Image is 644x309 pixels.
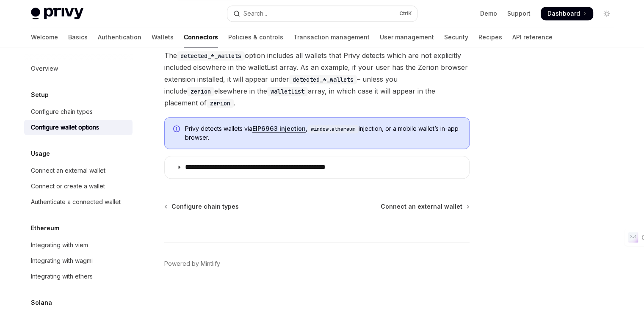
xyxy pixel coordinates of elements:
a: Authenticate a connected wallet [24,194,133,210]
a: Basics [68,27,88,47]
a: Connect an external wallet [24,163,133,178]
span: Connect an external wallet [381,202,462,211]
code: zerion [187,87,214,96]
code: window.ethereum [307,125,359,133]
a: Configure chain types [24,104,133,119]
span: Ctrl K [399,10,412,17]
code: walletList [267,87,308,96]
a: Powered by Mintlify [164,259,220,268]
div: Authenticate a connected wallet [31,197,121,207]
div: Overview [31,63,58,74]
button: Toggle dark mode [600,7,614,20]
div: Search... [243,8,267,19]
a: EIP6963 injection [252,125,306,132]
a: Configure chain types [165,202,239,211]
a: Transaction management [293,27,370,47]
span: The option includes all wallets that Privy detects which are not explicitly included elsewhere in... [164,50,470,109]
a: User management [380,27,434,47]
a: Welcome [31,27,58,47]
a: Wallets [152,27,174,47]
svg: Info [173,125,182,134]
h5: Solana [31,298,52,308]
h5: Setup [31,90,49,100]
div: Configure chain types [31,107,93,117]
img: light logo [31,8,83,19]
a: Connect or create a wallet [24,179,133,194]
div: Integrating with ethers [31,271,93,281]
a: API reference [512,27,553,47]
button: Open search [227,6,417,21]
div: Connect an external wallet [31,166,105,176]
code: detected_*_wallets [289,75,357,84]
span: Dashboard [547,9,580,18]
div: Integrating with viem [31,240,88,250]
a: Integrating with viem [24,237,133,253]
a: Demo [480,9,497,18]
a: Dashboard [541,7,593,20]
a: Recipes [478,27,502,47]
div: Configure wallet options [31,122,99,132]
a: Support [507,9,531,18]
h5: Usage [31,149,50,159]
a: Security [444,27,468,47]
a: Integrating with ethers [24,269,133,284]
div: Integrating with wagmi [31,256,93,266]
div: Connect or create a wallet [31,181,105,191]
span: Configure chain types [171,202,239,211]
a: Policies & controls [228,27,283,47]
a: Configure wallet options [24,120,133,135]
a: Connect an external wallet [381,202,469,211]
a: Overview [24,61,133,76]
code: zerion [207,99,234,108]
h5: Ethereum [31,223,59,233]
a: Connectors [184,27,218,47]
a: Integrating with wagmi [24,253,133,268]
code: detected_*_wallets [177,51,245,61]
span: Privy detects wallets via , injection, or a mobile wallet’s in-app browser. [185,124,461,142]
a: Authentication [98,27,141,47]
